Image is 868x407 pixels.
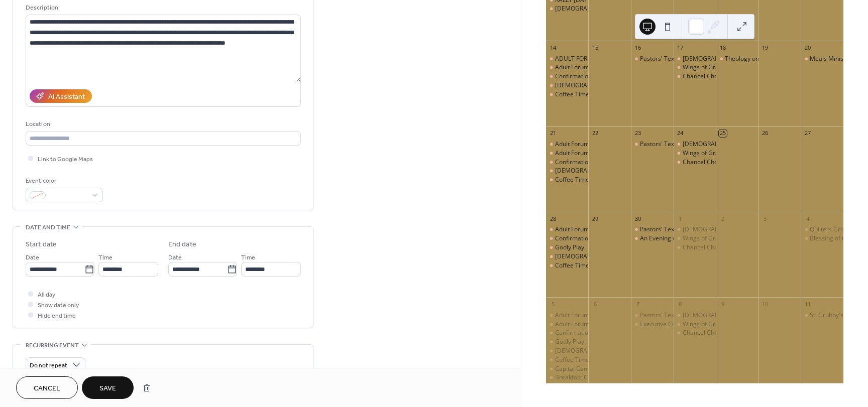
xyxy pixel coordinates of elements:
span: Time [241,252,255,263]
div: Adult Forum - Blessed: A History of The American Prosperity [DEMOGRAPHIC_DATA] [555,140,791,149]
div: Adult Forum: Blessed [546,149,589,158]
div: 2 [719,215,726,222]
div: An Evening with Archbishop [PERSON_NAME] [640,234,766,243]
div: [DEMOGRAPHIC_DATA] [555,347,621,355]
div: [DEMOGRAPHIC_DATA] Matters-In Person [683,225,801,234]
div: Wings of Grace Handbell Choir Rehearsal [674,149,716,158]
div: Theology on Tap [725,55,771,63]
div: Wings of Grace Handbell Choir Rehearsal [683,234,798,243]
div: Quilters Group [810,225,851,234]
div: 4 [804,215,811,222]
div: Holy Eucharist [546,5,589,13]
div: Confirmation [555,329,592,337]
div: Capital Campaign Congregational Meeting [555,365,674,373]
div: Theology on Tap [716,55,758,63]
div: Confirmation [546,72,589,81]
div: Pastors' Text Study [640,55,693,63]
div: 19 [762,44,769,51]
div: Pastors' Text Study [631,55,674,63]
div: Confirmation [555,158,592,167]
div: 9 [719,300,726,308]
div: 14 [549,44,557,51]
button: Cancel [16,376,78,399]
div: Breakfast Club [555,373,596,382]
div: 25 [719,129,726,137]
div: Wings of Grace Handbell Choir Rehearsal [683,149,798,158]
div: Chancel Choir Rehearsal [683,72,751,81]
div: Holy Eucharist [546,81,589,90]
div: Capital Campaign Congregational Meeting [546,365,589,373]
div: Godly Play [555,338,584,346]
div: Godly Play [546,243,589,252]
div: Coffee Time [546,261,589,270]
span: Save [99,383,116,394]
div: Pastors' Text Study [631,311,674,320]
div: Pastors' Text Study [631,140,674,149]
div: [DEMOGRAPHIC_DATA] Matters-In Person [683,140,801,149]
div: 5 [549,300,557,308]
div: St. Grubby's Day [810,311,856,320]
span: Do not repeat [30,360,67,371]
div: St. Grubby's Day [801,311,843,320]
div: Wings of Grace Handbell Choir Rehearsal [674,63,716,72]
div: Adult Forum: How Did We Get Here From There? [546,63,589,72]
div: 3 [762,215,769,222]
div: 15 [591,44,599,51]
div: Pastors' Text Study [631,225,674,234]
div: Adult Forum - Blessed: A History of The American Prosperity Gospel [546,311,589,320]
div: Adult Forum - Blessed: A History of The American Prosperity [DEMOGRAPHIC_DATA] [555,311,791,320]
div: Confirmation [546,158,589,167]
div: Holy Eucharist [546,167,589,175]
div: 21 [549,129,557,137]
div: Adult Forum - Blessed: A History of The American Prosperity Gospel [546,140,589,149]
span: All day [38,290,55,300]
div: Executive Committee [631,320,674,329]
div: Chancel Choir Rehearsal [683,243,751,252]
div: Confirmation [555,234,592,243]
span: Recurring event [26,340,79,351]
div: 24 [677,129,684,137]
div: Executive Committee [640,320,699,329]
div: Adult Forum: Blessed [555,149,614,158]
span: Hide end time [38,311,76,321]
div: Blessing of the Animals [801,234,843,243]
div: Coffee Time [555,261,589,270]
div: Bible Matters-In Person [674,55,716,63]
div: End date [168,239,196,250]
div: Godly Play [546,338,589,346]
div: Wings of Grace Handbell Choir Rehearsal [683,63,798,72]
div: Confirmation [555,72,592,81]
div: Coffee Time [555,356,589,364]
div: [DEMOGRAPHIC_DATA] Matters-In Person [683,311,801,320]
div: Bible Matters-In Person [674,311,716,320]
span: Show date only [38,300,79,311]
button: AI Assistant [30,89,92,103]
div: Chancel Choir Rehearsal [674,329,716,337]
div: ADULT FORUM BEGINS - How did we get here from there? [546,55,589,63]
div: 29 [591,215,599,222]
div: Meals Ministry [810,55,851,63]
div: Chancel Choir Rehearsal [674,72,716,81]
div: Adult Forum - Blessed: A History of The American Prosperity [DEMOGRAPHIC_DATA] [555,225,791,234]
div: [DEMOGRAPHIC_DATA] [555,5,621,13]
div: 30 [634,215,641,222]
div: Description [26,3,299,13]
div: 11 [804,300,811,308]
div: Location [26,119,299,129]
span: Time [98,252,113,263]
div: 1 [677,215,684,222]
div: Coffee Time [555,176,589,184]
div: Wings of Grace Handbell Choir Rehearsal [674,320,716,329]
div: Wings of Grace Handbell Choir Rehearsal [674,234,716,243]
div: Chancel Choir Rehearsal [683,158,751,167]
div: Chancel Choir Rehearsal [683,329,751,337]
div: ADULT FORUM BEGINS - How did we get here from there? [555,55,717,63]
div: Pastors' Text Study [640,140,693,149]
div: 28 [549,215,557,222]
div: 10 [762,300,769,308]
div: Adult Forum: Blessed [546,320,589,329]
div: Quilters Group [801,225,843,234]
div: 7 [634,300,641,308]
div: Chancel Choir Rehearsal [674,243,716,252]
